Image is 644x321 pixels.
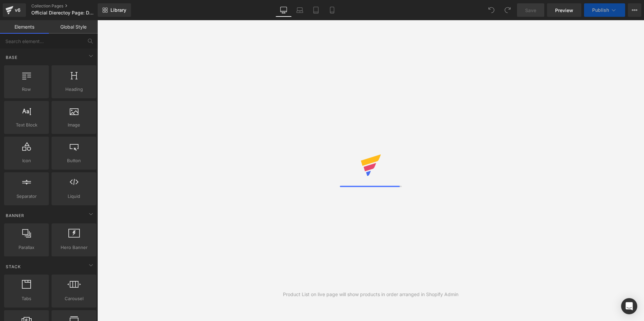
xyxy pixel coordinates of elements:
span: Official Dierectoy Page: DO NOT DELETE: Collection Page [31,10,96,15]
button: Redo [501,3,514,17]
span: Stack [5,263,22,270]
div: v6 [13,6,22,14]
a: Collection Pages [31,3,109,9]
span: Icon [6,157,47,164]
span: Banner [5,212,25,219]
a: Global Style [49,20,98,34]
span: Row [6,86,47,93]
span: Button [54,157,94,164]
button: Undo [485,3,498,17]
button: Publish [584,3,625,17]
a: Desktop [276,3,292,17]
a: v6 [3,3,26,17]
div: Open Intercom Messenger [621,298,637,314]
button: More [628,3,641,17]
span: Base [5,54,18,61]
span: Preview [555,7,573,14]
span: Heading [54,86,94,93]
span: Text Block [6,121,47,129]
span: Save [525,7,536,14]
span: Separator [6,193,47,200]
span: Parallax [6,244,47,251]
a: New Library [98,3,131,17]
span: Tabs [6,295,47,302]
div: Product List on live page will show products in order arranged in Shopify Admin [283,291,458,298]
span: Carousel [54,295,94,302]
span: Image [54,121,94,129]
a: Preview [547,3,581,17]
a: Mobile [324,3,340,17]
a: Tablet [308,3,324,17]
span: Library [110,7,126,13]
span: Publish [592,7,609,13]
span: Liquid [54,193,94,200]
span: Hero Banner [54,244,94,251]
a: Laptop [292,3,308,17]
